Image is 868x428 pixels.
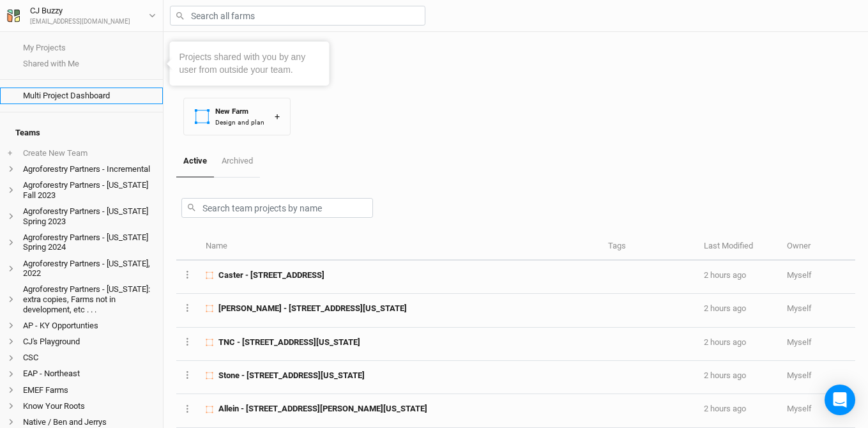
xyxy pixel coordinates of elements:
[183,98,291,135] button: New FarmDesign and plan+
[8,120,155,146] h4: Teams
[215,106,264,117] div: New Farm
[179,51,320,76] div: Projects shared with you by any user from outside your team.
[214,146,259,176] a: Archived
[30,4,130,17] div: CJ Buzzy
[215,118,264,127] div: Design and plan
[787,337,812,347] span: cj@propagateag.com
[787,303,812,313] span: cj@propagateag.com
[704,303,746,313] span: Oct 2, 2025 7:31 PM
[181,198,373,218] input: Search team projects by name
[787,371,812,380] span: cj@propagateag.com
[787,270,812,280] span: cj@propagateag.com
[704,371,746,380] span: Oct 2, 2025 7:25 PM
[825,385,855,415] div: Open Intercom Messenger
[199,233,601,261] th: Name
[176,146,214,178] a: Active
[697,233,780,261] th: Last Modified
[183,63,855,82] h1: TNC - NY Projects
[704,404,746,413] span: Oct 2, 2025 7:25 PM
[218,370,365,381] span: Stone - 17072 County Road 155, Watertown, New York 13601, United States
[275,110,280,123] div: +
[787,404,812,413] span: cj@propagateag.com
[704,270,746,280] span: Oct 2, 2025 7:50 PM
[218,270,324,281] span: Caster - 3249 County Route 21 Canton NY
[6,4,156,27] button: CJ Buzzy[EMAIL_ADDRESS][DOMAIN_NAME]
[30,17,130,27] div: [EMAIL_ADDRESS][DOMAIN_NAME]
[218,403,427,415] span: Allein - 47812 Hunneyman Road, Redwood, New York 13679, United States
[704,337,746,347] span: Oct 2, 2025 7:28 PM
[601,233,697,261] th: Tags
[780,233,855,261] th: Owner
[218,303,407,314] span: Wewer - 8825 County Road 125, Chaumont, New York 13622, United States
[170,6,425,26] input: Search all farms
[218,337,360,348] span: TNC - 22372 County Route 61, Watertown, New York 13601, United States
[8,148,12,158] span: +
